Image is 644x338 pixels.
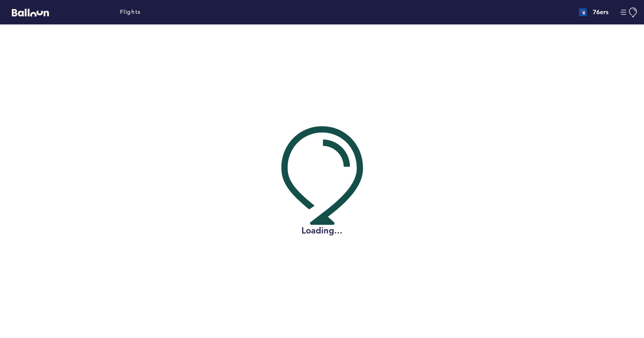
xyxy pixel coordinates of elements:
a: Balloon [6,8,49,16]
h2: Loading... [281,225,363,237]
button: Manage Account [620,7,638,17]
svg: Balloon [12,9,49,17]
a: Flights [120,8,141,17]
h4: 76ers [593,7,608,17]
